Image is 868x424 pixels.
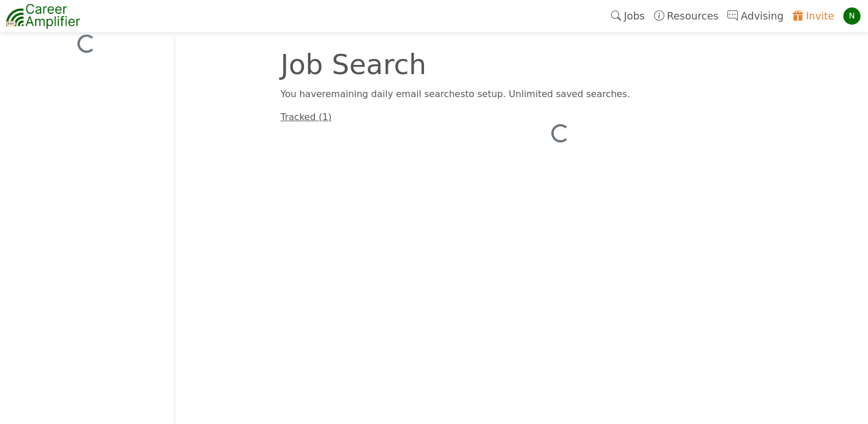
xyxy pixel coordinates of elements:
a: Advising [723,3,788,29]
img: career-amplifier-logo.png [6,2,80,30]
div: You have remaining daily email search es to setup. Unlimited saved searches. [274,87,847,101]
div: N [843,7,861,25]
a: Tracked (1) [281,111,332,122]
div: Job Search [274,51,704,78]
a: Resources [649,3,723,29]
a: Invite [788,3,839,29]
a: Jobs [606,3,649,29]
